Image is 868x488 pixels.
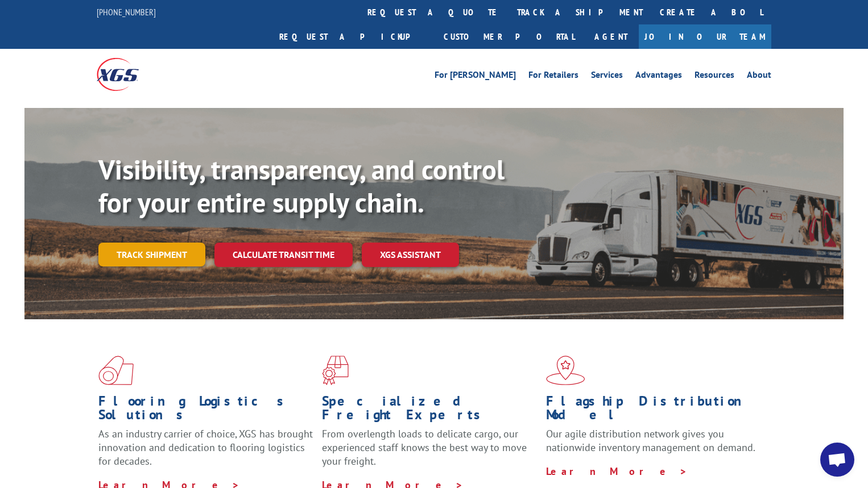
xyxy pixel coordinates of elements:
[98,427,313,468] span: As an industry carrier of choice, XGS has brought innovation and dedication to flooring logistics...
[98,394,313,427] h1: Flooring Logistics Solutions
[98,152,505,220] b: Visibility, transparency, and control for your entire supply chain.
[98,243,205,266] a: Track shipment
[271,24,435,49] a: Request a pickup
[747,70,771,83] a: About
[362,243,459,267] a: XGS ASSISTANT
[435,70,516,83] a: For [PERSON_NAME]
[583,24,639,49] a: Agent
[435,24,583,49] a: Customer Portal
[546,356,585,385] img: xgs-icon-flagship-distribution-model-red
[695,70,734,83] a: Resources
[820,443,854,477] div: Open chat
[98,356,134,385] img: xgs-icon-total-supply-chain-intelligence-red
[322,394,537,427] h1: Specialized Freight Experts
[546,427,755,454] span: Our agile distribution network gives you nationwide inventory management on demand.
[546,394,761,427] h1: Flagship Distribution Model
[635,70,682,83] a: Advantages
[322,356,349,385] img: xgs-icon-focused-on-flooring-red
[97,6,156,18] a: [PHONE_NUMBER]
[528,70,578,83] a: For Retailers
[639,24,771,49] a: Join Our Team
[214,243,353,267] a: Calculate transit time
[546,465,688,478] a: Learn More >
[322,427,537,478] p: From overlength loads to delicate cargo, our experienced staff knows the best way to move your fr...
[591,70,623,83] a: Services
